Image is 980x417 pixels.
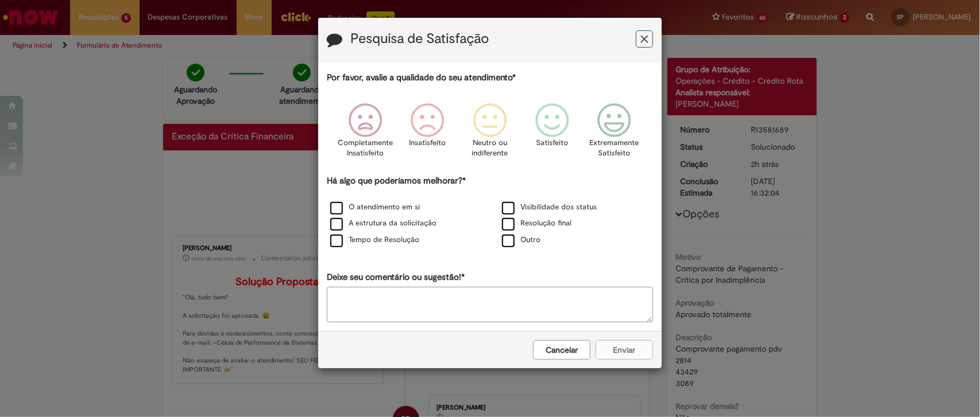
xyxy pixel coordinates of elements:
[536,138,568,149] p: Satisfeito
[336,95,395,173] div: Completamente Insatisfeito
[410,138,446,149] p: Insatisfeito
[330,218,437,229] label: A estrutura da solicitação
[502,235,541,245] label: Outro
[523,95,581,173] div: Satisfeito
[461,95,519,173] div: Neutro ou indiferente
[350,32,489,46] label: Pesquisa de Satisfação
[589,138,639,159] p: Extremamente Satisfeito
[330,202,420,213] label: O atendimento em si
[338,138,393,159] p: Completamente Insatisfeito
[502,202,597,213] label: Visibilidade dos status
[399,95,457,173] div: Insatisfeito
[327,72,516,84] label: Por favor, avalie a qualidade do seu atendimento*
[585,95,643,173] div: Extremamente Satisfeito
[330,235,419,245] label: Tempo de Resolução
[533,340,591,360] button: Cancelar
[327,175,653,249] div: Há algo que poderíamos melhorar?*
[327,271,465,283] label: Deixe seu comentário ou sugestão!*
[502,218,572,229] label: Resolução final
[469,138,511,159] p: Neutro ou indiferente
